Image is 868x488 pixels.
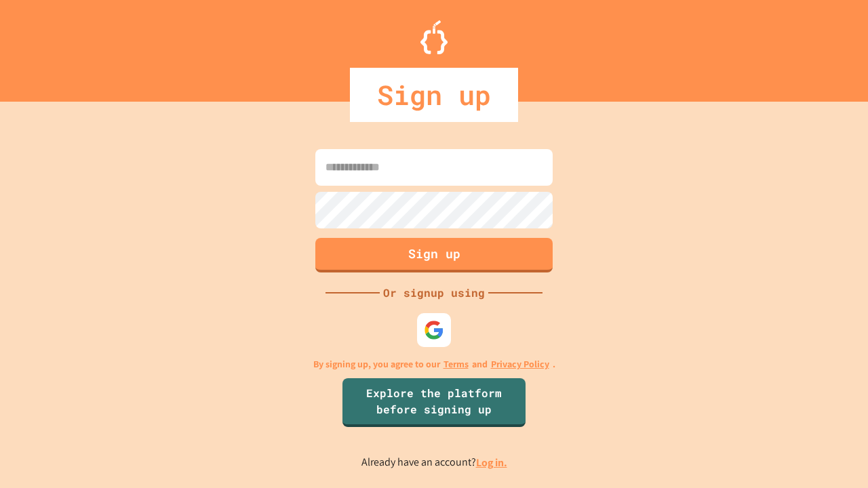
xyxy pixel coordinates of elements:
[350,68,518,122] div: Sign up
[380,285,488,301] div: Or signup using
[491,357,549,371] a: Privacy Policy
[443,357,469,371] a: Terms
[361,454,507,471] p: Already have an account?
[420,20,448,54] img: Logo.svg
[476,455,507,470] a: Log in.
[315,238,553,272] button: Sign up
[313,357,555,371] p: By signing up, you agree to our and .
[342,378,526,427] a: Explore the platform before signing up
[424,320,444,340] img: google-icon.svg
